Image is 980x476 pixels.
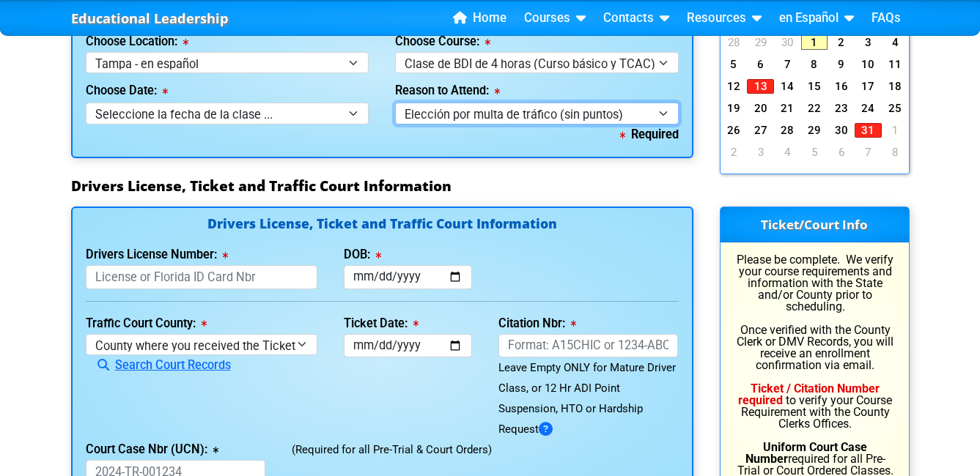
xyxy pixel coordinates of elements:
[774,35,801,50] a: 30
[828,101,855,116] a: 23
[681,7,767,29] a: Resources
[855,123,882,138] a: 31
[855,145,882,160] a: 7
[801,57,828,72] a: 8
[86,249,228,261] label: Drivers License Number:
[86,85,168,97] label: Choose Date:
[855,35,882,50] a: 3
[801,101,828,116] a: 22
[855,101,882,116] a: 24
[774,123,801,138] a: 28
[518,7,592,29] a: Courses
[498,334,679,358] input: Format: A15CHIC or 1234-ABC
[344,334,472,358] input: mm/dd/yyyy
[86,265,317,289] input: License or Florida ID Card Nbr
[721,207,909,242] h3: Ticket/Court Info
[882,57,909,72] a: 11
[86,36,188,48] label: Choose Location:
[86,217,679,233] h4: Drivers License, Ticket and Traffic Court Information
[71,177,910,195] h3: Drivers License, Ticket and Traffic Court Information
[747,79,774,94] a: 13
[395,36,490,48] label: Choose Course:
[738,382,880,407] b: Ticket / Citation Number required
[801,79,828,94] a: 15
[828,79,855,94] a: 16
[344,265,472,289] input: mm/dd/yyyy
[882,35,909,50] a: 4
[828,145,855,160] a: 6
[828,35,855,50] a: 2
[86,358,231,372] a: Search Court Records
[882,145,909,160] a: 8
[828,57,855,72] a: 9
[395,85,500,97] label: Reason to Attend:
[747,123,774,138] a: 27
[498,318,576,330] label: Citation Nbr:
[828,123,855,138] a: 30
[447,7,512,29] a: Home
[498,357,679,439] div: Leave Empty ONLY for Mature Driver Class, or 12 Hr ADI Point Suspension, HTO or Hardship Request
[620,127,679,141] b: Required
[721,79,748,94] a: 12
[86,318,207,330] label: Traffic Court County:
[773,7,860,29] a: en Español
[721,123,748,138] a: 26
[344,318,419,330] label: Ticket Date:
[774,145,801,160] a: 4
[774,101,801,116] a: 21
[597,7,675,29] a: Contacts
[344,249,381,261] label: DOB:
[747,101,774,116] a: 20
[721,57,748,72] a: 5
[855,57,882,72] a: 10
[855,79,882,94] a: 17
[721,145,748,160] a: 2
[747,35,774,50] a: 29
[774,79,801,94] a: 14
[745,440,868,466] b: Uniform Court Case Number
[801,123,828,138] a: 29
[882,101,909,116] a: 25
[801,145,828,160] a: 5
[774,57,801,72] a: 7
[721,35,748,50] a: 28
[747,57,774,72] a: 6
[71,7,229,31] a: Educational Leadership
[747,145,774,160] a: 3
[721,101,748,116] a: 19
[882,79,909,94] a: 18
[801,35,828,50] a: 1
[86,444,218,455] label: Court Case Nbr (UCN):
[866,7,907,29] a: FAQs
[882,123,909,138] a: 1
